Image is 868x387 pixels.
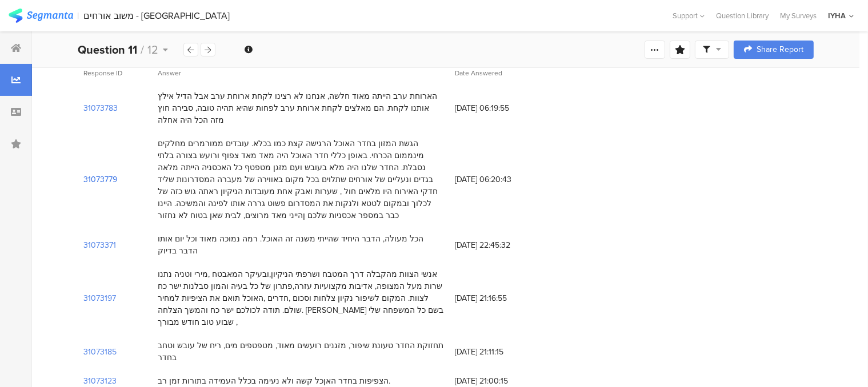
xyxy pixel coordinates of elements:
section: 31073185 [83,346,117,358]
section: 31073123 [83,375,117,387]
span: Share Report [757,46,803,54]
div: הצפיפות בחדר האןכל קשה ולא נעימה בכלל העמידה בתורות זמן רב. [158,375,390,387]
div: משוב אורחים - [GEOGRAPHIC_DATA] [84,10,230,21]
span: [DATE] 06:19:55 [455,102,546,114]
b: Question 11 [78,41,137,58]
div: הכל מעולה, הדבר היחיד שהייתי משנה זה האוכל. רמה נמוכה מאוד וכל יום אותו הדבר בדיוק [158,233,443,257]
div: IYHA [828,10,846,21]
a: Question Library [710,10,774,21]
div: | [78,9,79,22]
img: segmanta logo [9,9,73,23]
span: 12 [147,41,158,58]
a: My Surveys [774,10,822,21]
span: [DATE] 21:00:15 [455,375,546,387]
span: Response ID [83,68,122,78]
span: [DATE] 22:45:32 [455,239,546,251]
section: 31073779 [83,174,117,186]
section: 31073197 [83,292,116,304]
span: Date Answered [455,68,502,78]
span: Answer [158,68,181,78]
span: [DATE] 21:16:55 [455,292,546,304]
section: 31073371 [83,239,116,251]
span: [DATE] 21:11:15 [455,346,546,358]
div: הגשת המזון בחדר האוכל הרגישה קצת כמו בכלא. עובדים ממורמרים מחלקים מינממום הכרחי. באופן כללי חדר ה... [158,138,443,221]
div: Support [673,7,705,25]
span: / [141,41,144,58]
section: 31073783 [83,102,118,114]
span: [DATE] 06:20:43 [455,174,546,186]
div: ‏הארוחת ערב הייתה מאוד חלשה, אנחנו לא רצינו לקחת ארוחת ערב אבל הדיל אילץ אותנו לקחת. הם מאלצים לק... [158,90,443,126]
div: אנשי הצוות מהקבלה דרך המטבח ושרפתי הניקיון,ובעיקר המאבטח ,מירי וטניה נתנו שרות מעל המצופה, אדיבות... [158,268,443,328]
div: תחזוקת החדר טעונת שיפור, מזגנים רועשים מאוד, מטפטפים מים, ריח של עובש וטחב בחדר [158,340,443,364]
